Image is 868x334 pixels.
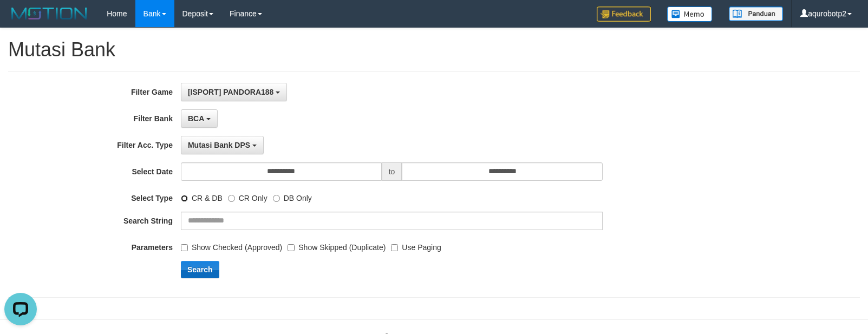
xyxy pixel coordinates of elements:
[382,162,402,181] span: to
[181,244,188,251] input: Show Checked (Approved)
[228,195,235,202] input: CR Only
[729,6,783,21] img: panduan.png
[188,114,204,123] span: BCA
[181,238,282,253] label: Show Checked (Approved)
[273,189,312,204] label: DB Only
[667,6,713,22] img: Button%20Memo.svg
[228,189,267,204] label: CR Only
[273,195,280,202] input: DB Only
[391,238,441,253] label: Use Paging
[288,238,386,253] label: Show Skipped (Duplicate)
[181,109,218,128] button: BCA
[181,261,219,278] button: Search
[181,195,188,202] input: CR & DB
[391,244,398,251] input: Use Paging
[181,83,287,101] button: [ISPORT] PANDORA188
[188,141,250,149] span: Mutasi Bank DPS
[8,39,860,61] h1: Mutasi Bank
[181,189,223,204] label: CR & DB
[4,4,37,37] button: Open LiveChat chat widget
[181,136,264,154] button: Mutasi Bank DPS
[288,244,295,251] input: Show Skipped (Duplicate)
[188,88,273,96] span: [ISPORT] PANDORA188
[597,6,651,22] img: Feedback.jpg
[8,5,90,22] img: MOTION_logo.png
